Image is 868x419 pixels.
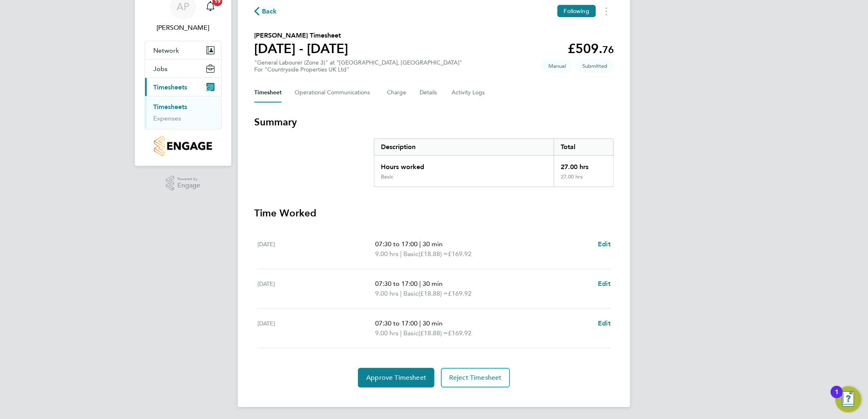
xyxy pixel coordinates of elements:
[153,103,187,111] a: Timesheets
[177,176,200,183] span: Powered by
[419,319,421,327] span: |
[418,329,448,337] span: (£18.88) =
[145,41,221,59] button: Network
[375,240,418,248] span: 07:30 to 17:00
[254,31,348,40] h2: [PERSON_NAME] Timesheet
[387,83,407,103] button: Charge
[598,280,611,288] span: Edit
[835,392,839,403] div: 1
[449,374,502,382] span: Reject Timesheet
[576,59,614,73] span: This timesheet is Submitted.
[257,239,375,259] div: [DATE]
[254,66,462,73] div: For "Countryside Properties UK Ltd"
[374,138,614,187] div: Summary
[177,182,200,189] span: Engage
[420,83,438,103] button: Details
[374,156,554,174] div: Hours worked
[153,83,187,91] span: Timesheets
[145,136,221,156] a: Go to home page
[423,319,443,327] span: 30 min
[554,139,613,155] div: Total
[257,319,375,338] div: [DATE]
[254,116,614,388] section: Timesheet
[448,329,472,337] span: £169.92
[262,7,277,16] span: Back
[599,5,614,18] button: Timesheets Menu
[295,83,374,103] button: Operational Communications
[557,5,596,17] button: Following
[448,250,472,258] span: £169.92
[418,250,448,258] span: (£18.88) =
[602,44,614,56] span: 76
[145,96,221,129] div: Timesheets
[375,319,418,327] span: 07:30 to 17:00
[400,329,402,337] span: |
[145,23,221,33] span: Andy Pearce
[598,319,611,327] span: Edit
[598,319,611,328] a: Edit
[153,114,181,122] a: Expenses
[564,7,589,15] span: Following
[254,59,462,73] div: "General Labourer (Zone 3)" at "[GEOGRAPHIC_DATA], [GEOGRAPHIC_DATA]"
[153,65,168,73] span: Jobs
[568,41,614,56] app-decimal: £509.
[257,279,375,299] div: [DATE]
[418,290,448,297] span: (£18.88) =
[166,176,201,191] a: Powered byEngage
[254,6,277,16] button: Back
[835,386,861,412] button: Open Resource Center, 1 new notification
[403,249,418,259] span: Basic
[177,1,190,12] span: AP
[153,47,179,54] span: Network
[542,59,573,73] span: This timesheet was manually created.
[400,290,402,297] span: |
[400,250,402,258] span: |
[423,240,443,248] span: 30 min
[419,280,421,288] span: |
[598,279,611,289] a: Edit
[145,60,221,78] button: Jobs
[403,289,418,299] span: Basic
[254,116,614,129] h3: Summary
[154,136,212,156] img: countryside-properties-logo-retina.png
[374,139,554,155] div: Description
[375,250,398,258] span: 9.00 hrs
[375,280,418,288] span: 07:30 to 17:00
[366,374,426,382] span: Approve Timesheet
[254,207,614,220] h3: Time Worked
[145,78,221,96] button: Timesheets
[375,290,398,297] span: 9.00 hrs
[554,174,613,187] div: 27.00 hrs
[375,329,398,337] span: 9.00 hrs
[598,240,611,248] span: Edit
[254,83,282,103] button: Timesheet
[381,174,393,180] div: Basic
[419,240,421,248] span: |
[441,368,510,388] button: Reject Timesheet
[423,280,443,288] span: 30 min
[452,83,486,103] button: Activity Logs
[448,290,472,297] span: £169.92
[403,328,418,338] span: Basic
[358,368,434,388] button: Approve Timesheet
[254,40,348,57] h1: [DATE] - [DATE]
[598,239,611,249] a: Edit
[554,156,613,174] div: 27.00 hrs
